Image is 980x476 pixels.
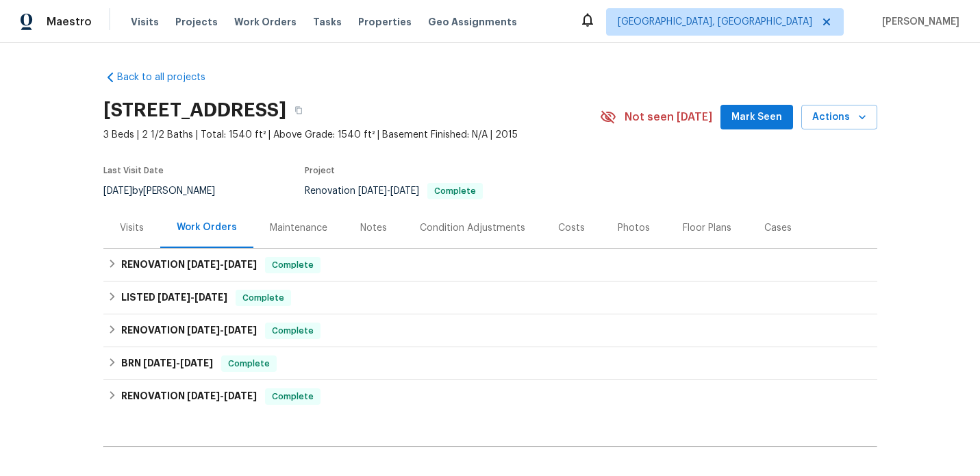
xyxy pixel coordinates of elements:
[121,257,257,273] h6: RENOVATION
[266,390,319,403] span: Complete
[764,221,792,235] div: Cases
[187,325,257,335] span: -
[121,323,257,339] h6: RENOVATION
[143,358,176,368] span: [DATE]
[270,221,327,235] div: Maintenance
[390,186,419,196] span: [DATE]
[428,15,517,29] span: Geo Assignments
[143,358,213,368] span: -
[801,105,877,130] button: Actions
[103,380,877,413] div: RENOVATION [DATE]-[DATE]Complete
[180,358,213,368] span: [DATE]
[429,187,481,195] span: Complete
[618,15,812,29] span: [GEOGRAPHIC_DATA], [GEOGRAPHIC_DATA]
[103,281,877,314] div: LISTED [DATE]-[DATE]Complete
[187,391,257,401] span: -
[187,260,257,269] span: -
[305,186,483,196] span: Renovation
[305,166,335,175] span: Project
[358,186,419,196] span: -
[175,15,218,29] span: Projects
[224,260,257,269] span: [DATE]
[266,324,319,338] span: Complete
[158,292,227,302] span: -
[618,221,650,235] div: Photos
[187,260,220,269] span: [DATE]
[812,109,866,126] span: Actions
[625,110,712,124] span: Not seen [DATE]
[103,71,235,84] a: Back to all projects
[266,258,319,272] span: Complete
[158,292,190,302] span: [DATE]
[731,109,782,126] span: Mark Seen
[313,17,342,27] span: Tasks
[177,221,237,234] div: Work Orders
[121,355,213,372] h6: BRN
[720,105,793,130] button: Mark Seen
[877,15,959,29] span: [PERSON_NAME]
[360,221,387,235] div: Notes
[234,15,297,29] span: Work Orders
[103,166,164,175] span: Last Visit Date
[120,221,144,235] div: Visits
[237,291,290,305] span: Complete
[558,221,585,235] div: Costs
[47,15,92,29] span: Maestro
[224,391,257,401] span: [DATE]
[194,292,227,302] span: [DATE]
[103,186,132,196] span: [DATE]
[131,15,159,29] span: Visits
[103,183,231,199] div: by [PERSON_NAME]
[420,221,525,235] div: Condition Adjustments
[121,290,227,306] h6: LISTED
[224,325,257,335] span: [DATE]
[358,15,412,29] span: Properties
[187,391,220,401] span: [DATE]
[103,128,600,142] span: 3 Beds | 2 1/2 Baths | Total: 1540 ft² | Above Grade: 1540 ft² | Basement Finished: N/A | 2015
[103,314,877,347] div: RENOVATION [DATE]-[DATE]Complete
[187,325,220,335] span: [DATE]
[121,388,257,405] h6: RENOVATION
[683,221,731,235] div: Floor Plans
[103,347,877,380] div: BRN [DATE]-[DATE]Complete
[103,103,286,117] h2: [STREET_ADDRESS]
[103,249,877,281] div: RENOVATION [DATE]-[DATE]Complete
[286,98,311,123] button: Copy Address
[358,186,387,196] span: [DATE]
[223,357,275,371] span: Complete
